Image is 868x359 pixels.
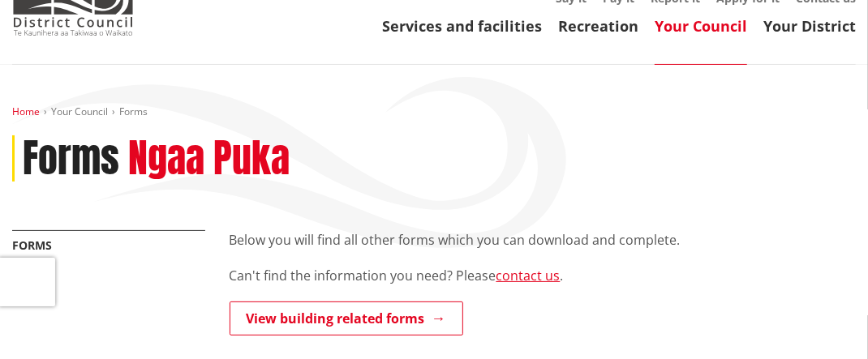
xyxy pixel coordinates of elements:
a: Recreation [558,16,638,36]
h2: Ngaa Puka [128,135,290,182]
nav: breadcrumb [12,105,856,119]
a: View building related forms [230,301,463,335]
a: contact us [496,267,561,284]
h1: Forms [23,135,119,182]
p: Below you will find all other forms which you can download and complete. [230,230,857,250]
a: Forms [12,237,52,253]
a: Services and facilities [382,16,542,36]
a: Your Council [51,105,108,118]
a: Your Council [655,16,747,36]
a: Your District [763,16,856,36]
iframe: Messenger Launcher [793,291,852,349]
span: Forms [119,105,148,118]
a: Home [12,105,40,118]
p: Can't find the information you need? Please . [230,266,857,285]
